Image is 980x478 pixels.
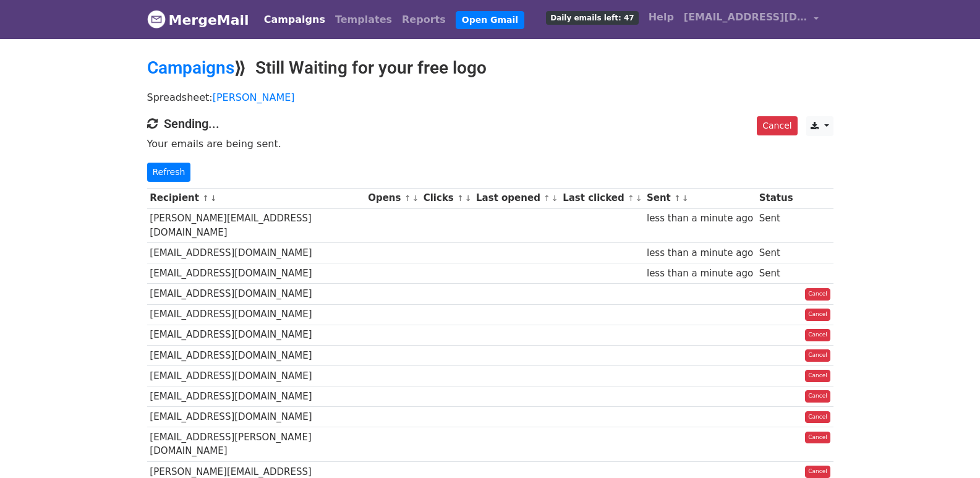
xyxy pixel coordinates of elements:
td: [EMAIL_ADDRESS][PERSON_NAME][DOMAIN_NAME] [147,427,365,462]
td: Sent [756,243,796,263]
p: Spreadsheet: [147,91,833,104]
a: ↓ [682,194,689,203]
td: [EMAIL_ADDRESS][DOMAIN_NAME] [147,284,365,304]
td: [PERSON_NAME][EMAIL_ADDRESS][DOMAIN_NAME] [147,208,365,243]
td: [EMAIL_ADDRESS][DOMAIN_NAME] [147,325,365,345]
div: less than a minute ago [647,246,753,260]
a: Cancel [805,432,830,444]
a: [PERSON_NAME] [213,92,295,103]
a: Cancel [757,116,797,135]
a: ↓ [412,194,419,203]
td: [EMAIL_ADDRESS][DOMAIN_NAME] [147,365,365,386]
a: Refresh [147,163,191,182]
td: [EMAIL_ADDRESS][DOMAIN_NAME] [147,407,365,427]
th: Opens [365,188,420,208]
span: [EMAIL_ADDRESS][DOMAIN_NAME] [684,10,807,25]
td: [EMAIL_ADDRESS][DOMAIN_NAME] [147,304,365,325]
th: Sent [644,188,756,208]
a: ↑ [674,194,681,203]
a: Templates [330,7,397,32]
th: Status [756,188,796,208]
h4: Sending... [147,116,833,131]
th: Recipient [147,188,365,208]
a: ↓ [210,194,217,203]
a: Cancel [805,466,830,478]
a: MergeMail [147,7,249,33]
a: ↓ [465,194,472,203]
a: ↑ [543,194,550,203]
td: Sent [756,208,796,243]
a: [EMAIL_ADDRESS][DOMAIN_NAME] [679,5,824,34]
td: [EMAIL_ADDRESS][DOMAIN_NAME] [147,263,365,284]
td: Sent [756,263,796,284]
td: [EMAIL_ADDRESS][DOMAIN_NAME] [147,243,365,263]
a: Cancel [805,370,830,382]
th: Last clicked [560,188,644,208]
span: Daily emails left: 47 [546,11,638,25]
div: less than a minute ago [647,211,753,226]
a: Help [644,5,679,30]
a: Reports [397,7,451,32]
a: Daily emails left: 47 [541,5,643,30]
a: Cancel [805,349,830,362]
a: ↓ [636,194,642,203]
a: Campaigns [147,58,234,78]
a: Cancel [805,411,830,424]
th: Last opened [473,188,560,208]
a: ↓ [552,194,558,203]
a: Open Gmail [456,11,524,29]
h2: ⟫ Still Waiting for your free logo [147,58,833,79]
th: Clicks [420,188,473,208]
a: ↑ [202,194,209,203]
a: ↑ [628,194,634,203]
img: MergeMail logo [147,10,166,28]
a: Cancel [805,309,830,321]
a: ↑ [457,194,464,203]
div: less than a minute ago [647,267,753,281]
td: [EMAIL_ADDRESS][DOMAIN_NAME] [147,345,365,365]
p: Your emails are being sent. [147,137,833,150]
a: ↑ [404,194,411,203]
td: [EMAIL_ADDRESS][DOMAIN_NAME] [147,386,365,406]
a: Cancel [805,329,830,341]
a: Campaigns [259,7,330,32]
a: Cancel [805,390,830,403]
a: Cancel [805,288,830,301]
